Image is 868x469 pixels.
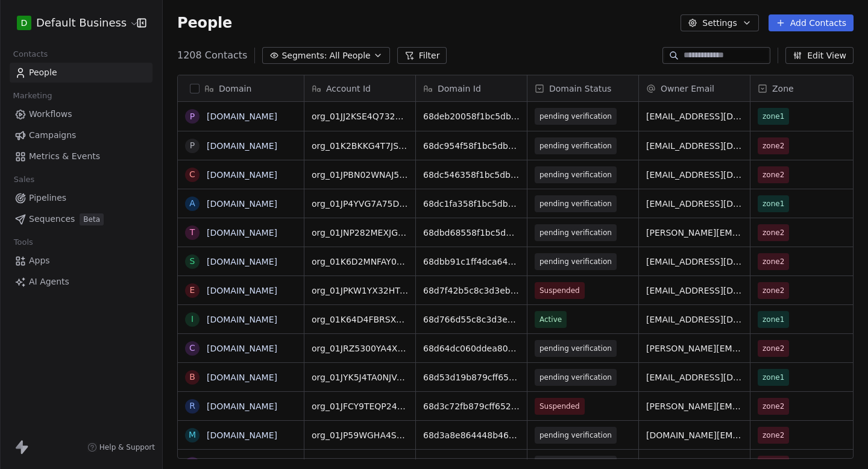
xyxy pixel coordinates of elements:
a: Workflows [10,104,153,124]
span: zone2 [763,400,784,412]
span: 68d3c72fb879cff6524fc29e [423,400,520,412]
span: zone1 [763,198,784,210]
span: All People [329,49,370,62]
span: org_01JJ2KSE4Q732QP6SBMVZS764E [312,110,408,122]
span: Apps [29,254,50,267]
button: Edit View [785,47,854,64]
span: zone2 [763,169,784,181]
span: 68d766d55c8c3d3eb6f03a84 [423,313,520,326]
span: org_01JYK5J4TA0NJVA6PQ8FDQEWWQ [312,371,408,383]
a: [DOMAIN_NAME] [207,430,277,440]
span: org_01K64D4FBRSXTTHJPN8HN763CK [312,313,408,326]
span: Suspended [539,285,580,297]
span: pending verification [539,371,612,383]
span: org_01JP59WGHA4SMBEX1FHGK484Z1 [312,429,408,441]
span: pending verification [539,110,612,122]
span: Default Business [36,15,127,31]
span: org_01JFCY9TEQP24FH23A2B6KFNC9 [312,400,408,412]
span: Tools [8,233,38,251]
button: DDefault Business [14,13,128,33]
a: Apps [10,251,153,271]
span: org_01JPBN02WNAJ5TTR3NHAT2FNPE [312,169,408,181]
span: 68dbd68558f1bc5db7e077e8 [423,227,520,239]
button: Settings [681,14,758,31]
a: [DOMAIN_NAME] [207,459,277,469]
span: 1208 Contacts [177,48,247,63]
span: Campaigns [29,129,76,142]
span: org_01K6D2MNFAY0KK9BR2EBTKHEBP [312,256,408,268]
div: t [190,226,195,239]
span: [EMAIL_ADDRESS][DOMAIN_NAME] [646,313,743,326]
div: Domain [178,75,304,101]
a: [DOMAIN_NAME] [207,286,277,295]
div: Account Id [304,75,415,101]
span: pending verification [539,429,612,441]
span: zone2 [763,285,784,297]
a: [DOMAIN_NAME] [207,112,277,121]
span: [EMAIL_ADDRESS][DOMAIN_NAME] [646,371,743,383]
span: 68dc1fa358f1bc5db7e1f003 [423,198,520,210]
span: 68d53d19b879cff6526f4be0 [423,371,520,383]
div: Owner Email [639,75,750,101]
div: a [189,197,195,210]
div: Domain Status [527,75,638,101]
span: zone1 [763,110,784,122]
span: zone2 [763,256,784,268]
span: 68deb20058f1bc5db708d6ef [423,110,520,122]
span: Sequences [29,213,75,225]
a: [DOMAIN_NAME] [207,170,277,180]
span: zone2 [763,429,784,441]
a: [DOMAIN_NAME] [207,401,277,411]
div: m [189,429,196,441]
span: Beta [80,213,104,225]
span: [EMAIL_ADDRESS][DOMAIN_NAME] [646,110,743,122]
span: org_01JP4YVG7A75DJXREQ4WDBVPH9 [312,198,408,210]
div: e [190,284,195,297]
span: pending verification [539,342,612,354]
div: grid [178,102,304,459]
span: Active [539,313,562,326]
a: [DOMAIN_NAME] [207,141,277,151]
span: zone1 [763,313,784,326]
span: Account Id [326,83,371,95]
span: D [21,17,28,29]
span: Segments: [281,49,327,62]
span: [EMAIL_ADDRESS][DOMAIN_NAME] [646,169,743,181]
span: zone2 [763,140,784,152]
span: [PERSON_NAME][EMAIL_ADDRESS][DOMAIN_NAME] [646,400,743,412]
span: 68d64dc060ddea80a7617acc [423,342,520,354]
a: Campaigns [10,125,153,145]
span: 68dc954f58f1bc5db7ea02d1 [423,140,520,152]
span: org_01JPKW1YX32HTCRD7H3EA4MAD6 [312,285,408,297]
span: [DOMAIN_NAME][EMAIL_ADDRESS][DOMAIN_NAME] [646,429,743,441]
span: Pipelines [29,192,66,204]
span: pending verification [539,227,612,239]
a: [DOMAIN_NAME] [207,199,277,209]
span: [EMAIL_ADDRESS][DOMAIN_NAME] [646,285,743,297]
span: zone2 [763,227,784,239]
div: c [189,342,195,354]
div: i [191,313,193,326]
span: zone1 [763,371,784,383]
span: pending verification [539,256,612,268]
a: [DOMAIN_NAME] [207,315,277,324]
span: org_01K2BKKG4T7JSPXTE3J3QNTTBX [312,140,408,152]
span: 68dbb91c1ff4dca642ed6b08 [423,256,520,268]
span: Workflows [29,108,72,121]
div: Domain Id [416,75,527,101]
div: r [189,400,195,412]
a: Help & Support [87,442,155,452]
button: Filter [397,47,447,64]
button: Add Contacts [769,14,854,31]
a: SequencesBeta [10,209,153,229]
div: c [189,168,195,181]
a: [DOMAIN_NAME] [207,257,277,266]
span: [EMAIL_ADDRESS][DOMAIN_NAME] [646,256,743,268]
span: People [177,14,232,32]
a: Pipelines [10,188,153,208]
div: p [190,139,195,152]
span: Domain Status [549,83,611,95]
span: People [29,66,57,79]
span: org_01JNP282MEXJGC1PTGHWJS6F9N [312,227,408,239]
span: Sales [8,171,40,189]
